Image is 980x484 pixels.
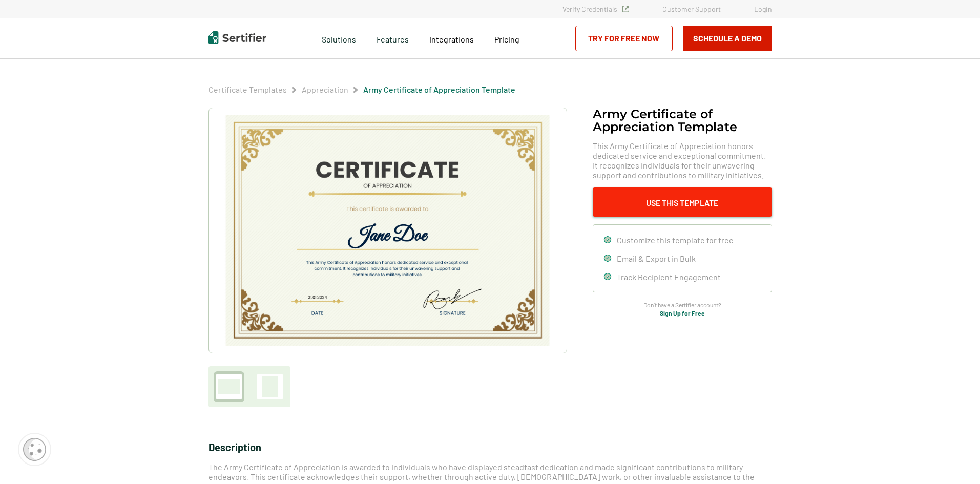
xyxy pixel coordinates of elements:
h1: Army Certificate of Appreciation​ Template [593,108,772,133]
span: Customize this template for free [617,235,734,245]
iframe: Chat Widget [929,435,980,484]
span: Integrations [429,34,474,44]
span: Track Recipient Engagement [617,272,721,282]
button: Use This Template [593,187,772,217]
a: Login [754,5,772,13]
a: Try for Free Now [575,26,673,51]
span: Email & Export in Bulk [617,254,696,263]
span: Don’t have a Sertifier account? [643,300,721,310]
img: Cookie Popup Icon [23,438,46,461]
span: Pricing [494,34,519,44]
div: Breadcrumb [208,85,515,95]
span: Features [377,32,409,45]
a: Pricing [494,32,519,45]
a: Army Certificate of Appreciation​ Template [363,85,515,94]
button: Schedule a Demo [683,26,772,51]
a: Verify Credentials [562,5,629,13]
a: Certificate Templates [208,85,287,94]
img: Sertifier | Digital Credentialing Platform [208,31,266,44]
a: Customer Support [662,5,721,13]
a: Integrations [429,32,474,45]
img: Verified [622,6,629,12]
span: Description [208,441,261,453]
a: Sign Up for Free [660,310,705,317]
span: This Army Certificate of Appreciation honors dedicated service and exceptional commitment. It rec... [593,141,772,180]
a: Appreciation [302,85,348,94]
img: Army Certificate of Appreciation​ Template [224,115,550,346]
span: Solutions [322,32,356,45]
